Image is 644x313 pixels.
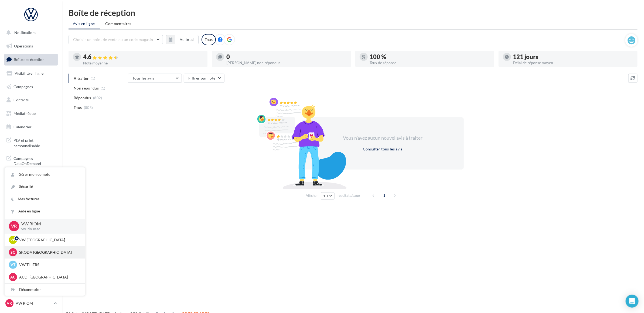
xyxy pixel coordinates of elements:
[84,105,93,110] span: (803)
[5,284,85,296] div: Déconnexion
[3,153,59,168] a: Campagnes DataOnDemand
[166,35,199,44] button: Au total
[626,295,639,308] div: Open Intercom Messenger
[202,34,216,45] div: Tous
[69,9,638,17] div: Boîte de réception
[11,262,15,267] span: VT
[5,181,85,193] a: Sécurité
[361,146,405,152] button: Consulter tous les avis
[14,57,45,62] span: Boîte de réception
[11,223,17,229] span: VR
[370,54,490,60] div: 100 %
[16,301,52,306] p: VW RIOM
[7,301,12,306] span: VR
[132,76,154,80] span: Tous les avis
[380,191,389,200] span: 1
[3,27,57,38] button: Notifications
[3,121,59,133] a: Calendrier
[13,84,33,89] span: Campagnes
[13,98,29,102] span: Contacts
[3,94,59,106] a: Contacts
[13,155,56,166] span: Campagnes DataOnDemand
[128,74,182,83] button: Tous les avis
[14,44,33,48] span: Opérations
[74,85,99,91] span: Non répondus
[3,68,59,79] a: Visibilité en ligne
[370,61,490,65] div: Taux de réponse
[184,74,224,83] button: Filtrer par note
[101,86,105,90] span: (1)
[175,35,199,44] button: Au total
[19,250,79,255] p: SKODA [GEOGRAPHIC_DATA]
[13,137,56,148] span: PLV et print personnalisable
[513,54,633,60] div: 121 jours
[5,205,85,217] a: Aide en ligne
[21,227,76,232] p: vw-rio-mac
[3,108,59,119] a: Médiathèque
[83,54,203,60] div: 4.6
[513,61,633,65] div: Délai de réponse moyen
[5,168,85,181] a: Gérer mon compte
[336,135,429,142] div: Vous n'avez aucun nouvel avis à traiter
[21,221,76,227] p: VW RIOM
[19,262,79,267] p: VW THIERS
[13,125,32,129] span: Calendrier
[13,111,36,116] span: Médiathèque
[321,192,335,200] button: 10
[4,298,58,308] a: VR VW RIOM
[14,30,36,35] span: Notifications
[306,193,318,198] span: Afficher
[226,61,346,65] div: [PERSON_NAME] non répondus
[11,274,16,280] span: AC
[69,35,163,44] button: Choisir un point de vente ou un code magasin
[3,81,59,92] a: Campagnes
[105,21,131,26] span: Commentaires
[11,250,15,255] span: SC
[19,237,79,243] p: VW [GEOGRAPHIC_DATA]
[93,96,102,100] span: (802)
[73,37,153,42] span: Choisir un point de vente ou un code magasin
[226,54,346,60] div: 0
[3,135,59,150] a: PLV et print personnalisable
[74,105,82,110] span: Tous
[3,40,59,52] a: Opérations
[74,95,91,101] span: Répondus
[15,71,43,75] span: Visibilité en ligne
[3,54,59,65] a: Boîte de réception
[19,274,79,280] p: AUDI [GEOGRAPHIC_DATA]
[83,61,203,65] div: Note moyenne
[11,237,16,243] span: VC
[338,193,360,198] span: résultats/page
[323,194,328,198] span: 10
[5,193,85,205] a: Mes factures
